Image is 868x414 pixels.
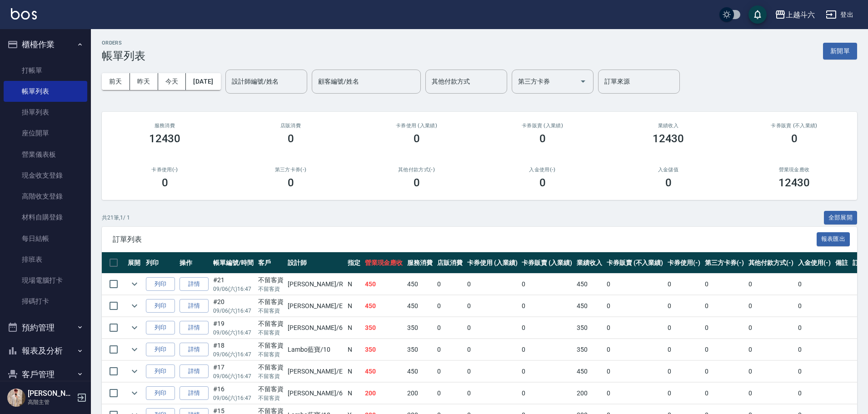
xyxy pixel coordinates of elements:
[213,372,254,380] p: 09/06 (六) 16:47
[4,81,87,102] a: 帳單列表
[435,339,465,360] td: 0
[130,73,158,90] button: 昨天
[465,274,520,295] td: 0
[180,364,209,379] a: 詳情
[574,317,604,339] td: 350
[576,74,590,89] button: Open
[604,383,665,404] td: 0
[128,386,141,400] button: expand row
[519,274,574,295] td: 0
[519,317,574,339] td: 0
[519,295,574,317] td: 0
[146,277,175,291] button: 列印
[823,43,857,60] button: 新開單
[574,383,604,404] td: 200
[574,295,604,317] td: 450
[125,252,144,274] th: 展開
[616,123,720,129] h2: 業績收入
[435,383,465,404] td: 0
[239,167,343,173] h2: 第三方卡券(-)
[742,167,846,173] h2: 營業現金應收
[158,73,186,90] button: 今天
[258,363,284,372] div: 不留客資
[4,270,87,291] a: 現場電腦打卡
[665,339,703,360] td: 0
[364,167,469,173] h2: 其他付款方式(-)
[414,132,420,145] h3: 0
[285,274,345,295] td: [PERSON_NAME] /R
[519,252,574,274] th: 卡券販賣 (入業績)
[746,383,796,404] td: 0
[213,285,254,293] p: 09/06 (六) 16:47
[405,295,435,317] td: 450
[28,389,74,398] h5: [PERSON_NAME]
[7,389,25,407] img: Person
[149,132,181,145] h3: 12430
[519,361,574,382] td: 0
[288,132,294,145] h3: 0
[703,317,746,339] td: 0
[604,295,665,317] td: 0
[211,383,256,404] td: #16
[4,316,87,339] button: 預約管理
[146,343,175,357] button: 列印
[435,317,465,339] td: 0
[258,297,284,307] div: 不留客資
[113,235,817,244] span: 訂單列表
[144,252,177,274] th: 列印
[746,252,796,274] th: 其他付款方式(-)
[746,361,796,382] td: 0
[177,252,211,274] th: 操作
[211,339,256,360] td: #18
[4,339,87,363] button: 報表及分析
[748,5,767,24] button: save
[539,132,546,145] h3: 0
[258,329,284,337] p: 不留客資
[604,252,665,274] th: 卡券販賣 (不入業績)
[405,339,435,360] td: 350
[665,295,703,317] td: 0
[771,5,818,24] button: 上越斗六
[128,321,141,334] button: expand row
[405,383,435,404] td: 200
[258,394,284,402] p: 不留客資
[102,214,130,222] p: 共 21 筆, 1 / 1
[4,249,87,270] a: 排班表
[405,274,435,295] td: 450
[414,176,420,189] h3: 0
[519,383,574,404] td: 0
[435,361,465,382] td: 0
[113,167,217,173] h2: 卡券使用(-)
[822,6,857,23] button: 登出
[574,252,604,274] th: 業績收入
[285,383,345,404] td: [PERSON_NAME] /6
[258,384,284,394] div: 不留客資
[746,339,796,360] td: 0
[786,9,815,20] div: 上越斗六
[665,252,703,274] th: 卡券使用(-)
[213,350,254,359] p: 09/06 (六) 16:47
[465,383,520,404] td: 0
[703,361,746,382] td: 0
[665,317,703,339] td: 0
[186,73,220,90] button: [DATE]
[285,317,345,339] td: [PERSON_NAME] /6
[211,295,256,317] td: #20
[817,232,850,246] button: 報表匯出
[703,339,746,360] td: 0
[213,307,254,315] p: 09/06 (六) 16:47
[345,252,363,274] th: 指定
[823,46,857,55] a: 新開單
[180,277,209,291] a: 詳情
[465,252,520,274] th: 卡券使用 (入業績)
[363,295,405,317] td: 450
[345,383,363,404] td: N
[345,317,363,339] td: N
[128,364,141,378] button: expand row
[180,343,209,357] a: 詳情
[258,307,284,315] p: 不留客資
[405,361,435,382] td: 450
[285,339,345,360] td: Lambo藍寶 /10
[211,361,256,382] td: #17
[258,285,284,293] p: 不留客資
